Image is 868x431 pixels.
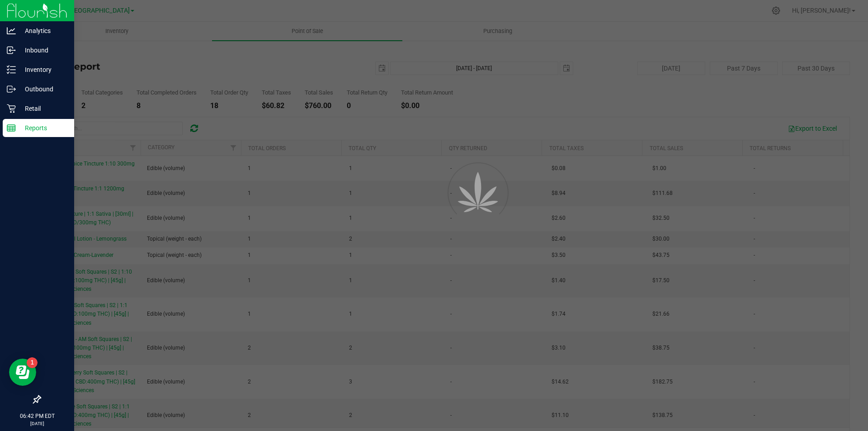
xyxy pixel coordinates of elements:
[7,26,16,35] inline-svg: Analytics
[16,25,70,36] p: Analytics
[7,85,16,94] inline-svg: Outbound
[7,104,16,113] inline-svg: Retail
[16,103,70,114] p: Retail
[4,420,70,427] p: [DATE]
[9,359,36,386] iframe: Resource center
[7,123,16,133] inline-svg: Reports
[16,84,70,95] p: Outbound
[16,45,70,56] p: Inbound
[16,123,70,133] p: Reports
[7,46,16,55] inline-svg: Inbound
[4,412,70,420] p: 06:42 PM EDT
[16,64,70,75] p: Inventory
[7,65,16,74] inline-svg: Inventory
[27,357,38,368] iframe: Resource center unread badge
